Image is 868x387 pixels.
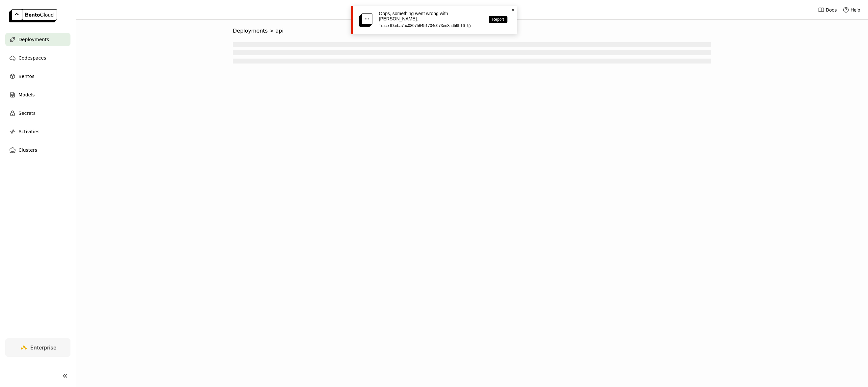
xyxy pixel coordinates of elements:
[818,7,837,13] a: Docs
[379,11,482,21] p: Oops, something went wrong with [PERSON_NAME].
[5,125,70,138] a: Activities
[233,28,711,34] nav: Breadcrumbs navigation
[18,109,36,117] span: Secrets
[18,36,49,43] span: Deployments
[489,16,507,23] a: Report
[5,88,70,101] a: Models
[268,28,276,34] span: >
[843,7,860,13] div: Help
[18,146,37,154] span: Clusters
[5,70,70,83] a: Bentos
[5,338,70,357] a: Enterprise
[18,72,34,80] span: Bentos
[233,28,268,34] span: Deployments
[9,9,57,22] img: logo
[276,28,284,34] span: api
[826,7,837,13] span: Docs
[18,128,40,136] span: Activities
[18,91,35,99] span: Models
[30,344,56,351] span: Enterprise
[18,54,46,62] span: Codespaces
[5,143,70,157] a: Clusters
[510,8,516,13] svg: Close
[5,107,70,120] a: Secrets
[379,23,482,28] p: Trace ID: eba7ac080756451704c073ee8ad59b16
[851,7,860,13] span: Help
